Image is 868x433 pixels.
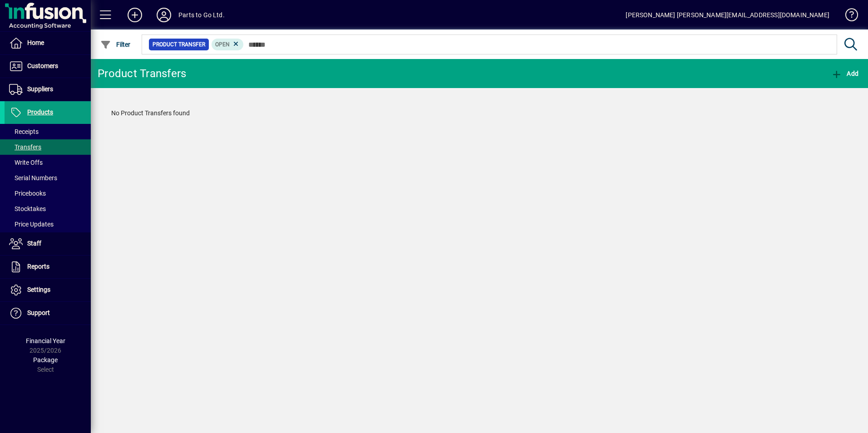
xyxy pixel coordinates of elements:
[33,356,58,364] span: Package
[9,205,46,212] span: Stocktakes
[98,36,133,53] button: Filter
[5,302,91,325] a: Support
[5,279,91,301] a: Settings
[102,99,857,127] div: No Product Transfers found
[5,55,91,78] a: Customers
[9,221,54,228] span: Price Updates
[178,8,225,22] div: Parts to Go Ltd.
[5,32,91,54] a: Home
[27,286,50,293] span: Settings
[149,7,178,23] button: Profile
[9,159,43,166] span: Write Offs
[98,66,186,81] div: Product Transfers
[27,108,53,116] span: Products
[838,2,857,31] a: Knowledge Base
[5,201,91,216] a: Stocktakes
[26,337,65,344] span: Financial Year
[5,216,91,232] a: Price Updates
[831,70,858,77] span: Add
[626,8,829,22] div: [PERSON_NAME] [PERSON_NAME][EMAIL_ADDRESS][DOMAIN_NAME]
[9,143,41,151] span: Transfers
[5,155,91,170] a: Write Offs
[153,40,205,49] span: Product Transfer
[5,78,91,101] a: Suppliers
[9,128,39,135] span: Receipts
[27,62,58,69] span: Customers
[9,190,46,197] span: Pricebooks
[5,124,91,139] a: Receipts
[5,139,91,155] a: Transfers
[27,39,44,46] span: Home
[5,256,91,278] a: Reports
[27,85,53,93] span: Suppliers
[5,232,91,255] a: Staff
[27,263,49,270] span: Reports
[120,7,149,23] button: Add
[215,41,230,48] span: Open
[100,41,131,48] span: Filter
[27,309,50,316] span: Support
[212,39,244,50] mat-chip: Completion Status: Open
[5,186,91,201] a: Pricebooks
[829,65,861,82] button: Add
[27,240,41,247] span: Staff
[5,170,91,186] a: Serial Numbers
[9,174,57,182] span: Serial Numbers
